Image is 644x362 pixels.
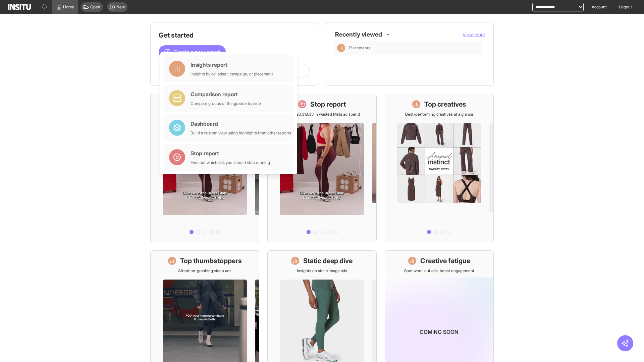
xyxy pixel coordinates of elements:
[8,4,31,10] img: Logo
[191,71,273,77] div: Insights by ad, adset, campaign, or placement
[150,94,259,242] a: What's live nowSee all active ads instantly
[191,130,291,136] div: Build a custom view using highlights from other reports
[159,45,226,59] button: Create a new report
[191,90,261,98] div: Comparison report
[349,45,370,51] span: Placements
[405,112,473,117] p: Best-performing creatives at a glance
[303,256,353,265] h1: Static deep dive
[63,4,74,10] span: Home
[463,32,485,37] span: View more
[191,160,270,165] div: Find out which ads you should stop running
[173,48,220,56] span: Create a new report
[191,149,270,157] div: Stop report
[267,94,376,242] a: Stop reportSave £20,318.33 in wasted Meta ad spend
[159,31,310,40] h1: Get started
[337,44,345,52] div: Insights
[191,61,273,69] div: Insights report
[116,4,125,10] span: New
[385,94,494,242] a: Top creativesBest-performing creatives at a glance
[349,45,480,51] span: Placements
[191,120,291,128] div: Dashboard
[191,101,261,106] div: Compare groups of things side by side
[463,31,485,38] button: View more
[284,112,360,117] p: Save £20,318.33 in wasted Meta ad spend
[310,100,346,109] h1: Stop report
[178,268,231,274] p: Attention-grabbing video ads
[90,4,100,10] span: Open
[297,268,347,274] p: Insights on static image ads
[180,256,242,265] h1: Top thumbstoppers
[424,100,466,109] h1: Top creatives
